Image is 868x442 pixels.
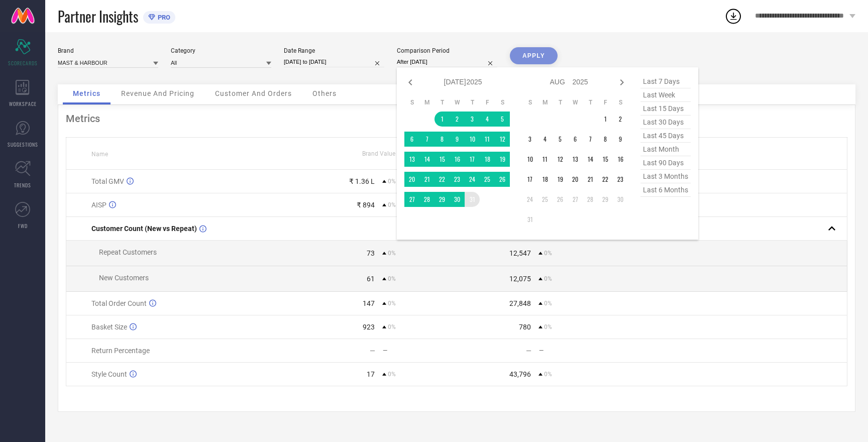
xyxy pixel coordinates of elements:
td: Mon Jul 21 2025 [419,172,435,187]
span: PRO [155,14,170,21]
td: Sat Jul 12 2025 [495,132,510,147]
div: Previous month [404,76,416,88]
span: Style Count [91,370,127,378]
span: Customer Count (New vs Repeat) [91,225,197,233]
div: Comparison Period [397,47,497,54]
div: ₹ 1.36 L [349,177,375,185]
td: Fri Aug 22 2025 [598,172,613,187]
th: Friday [480,98,495,106]
span: 0% [544,323,552,330]
div: 12,075 [509,275,531,283]
th: Saturday [613,98,628,106]
span: Name [91,151,108,158]
td: Tue Aug 05 2025 [553,132,568,147]
div: — [539,347,612,354]
div: Brand [58,47,158,54]
td: Thu Jul 03 2025 [465,112,480,127]
span: TRENDS [14,181,31,189]
td: Thu Jul 17 2025 [465,152,480,167]
span: 0% [388,178,396,185]
span: Brand Value [362,150,395,157]
span: New Customers [99,274,149,282]
td: Fri Jul 18 2025 [480,152,495,167]
td: Sun Aug 10 2025 [522,152,537,167]
span: last month [640,143,691,156]
th: Monday [537,98,553,106]
span: Total Order Count [91,299,147,307]
td: Sat Jul 26 2025 [495,172,510,187]
td: Tue Aug 26 2025 [553,192,568,207]
span: AISP [91,201,106,209]
td: Mon Jul 14 2025 [419,152,435,167]
td: Tue Jul 29 2025 [435,192,450,207]
td: Fri Jul 11 2025 [480,132,495,147]
div: 61 [367,275,375,283]
th: Wednesday [450,98,465,106]
th: Friday [598,98,613,106]
td: Sun Jul 20 2025 [404,172,419,187]
td: Mon Aug 25 2025 [537,192,553,207]
th: Tuesday [435,98,450,106]
div: 780 [519,323,531,331]
span: 0% [544,300,552,307]
div: — [383,347,456,354]
span: SCORECARDS [8,59,38,67]
input: Select comparison period [397,57,497,67]
span: Total GMV [91,177,124,185]
td: Thu Aug 21 2025 [583,172,598,187]
td: Sun Jul 27 2025 [404,192,419,207]
td: Tue Aug 12 2025 [553,152,568,167]
th: Sunday [522,98,537,106]
td: Mon Jul 28 2025 [419,192,435,207]
span: 0% [388,371,396,378]
span: 0% [388,300,396,307]
span: Metrics [73,89,100,97]
span: Others [312,89,337,97]
div: 73 [367,249,375,257]
td: Wed Aug 06 2025 [568,132,583,147]
td: Tue Jul 22 2025 [435,172,450,187]
div: Category [171,47,271,54]
td: Mon Jul 07 2025 [419,132,435,147]
td: Sun Aug 24 2025 [522,192,537,207]
span: last 15 days [640,102,691,116]
span: 0% [388,250,396,257]
td: Tue Aug 19 2025 [553,172,568,187]
span: 0% [544,250,552,257]
div: 27,848 [509,299,531,307]
th: Saturday [495,98,510,106]
span: Repeat Customers [99,248,157,256]
td: Mon Aug 04 2025 [537,132,553,147]
th: Wednesday [568,98,583,106]
td: Sun Aug 17 2025 [522,172,537,187]
td: Sat Aug 30 2025 [613,192,628,207]
span: Return Percentage [91,347,150,355]
th: Thursday [465,98,480,106]
td: Thu Jul 31 2025 [465,192,480,207]
td: Mon Aug 11 2025 [537,152,553,167]
td: Sat Aug 09 2025 [613,132,628,147]
td: Wed Aug 13 2025 [568,152,583,167]
td: Thu Aug 07 2025 [583,132,598,147]
td: Mon Aug 18 2025 [537,172,553,187]
td: Sun Aug 03 2025 [522,132,537,147]
span: 0% [544,371,552,378]
td: Fri Aug 08 2025 [598,132,613,147]
div: Next month [616,76,628,88]
span: last 6 months [640,183,691,197]
td: Sat Aug 23 2025 [613,172,628,187]
td: Wed Jul 16 2025 [450,152,465,167]
td: Wed Aug 20 2025 [568,172,583,187]
td: Tue Jul 08 2025 [435,132,450,147]
td: Wed Jul 30 2025 [450,192,465,207]
span: Customer And Orders [215,89,292,97]
td: Sun Aug 31 2025 [522,212,537,227]
span: Basket Size [91,323,127,331]
td: Fri Aug 29 2025 [598,192,613,207]
span: SUGGESTIONS [8,141,38,148]
span: 0% [388,201,396,208]
td: Fri Aug 15 2025 [598,152,613,167]
td: Tue Jul 15 2025 [435,152,450,167]
td: Wed Aug 27 2025 [568,192,583,207]
span: last 45 days [640,129,691,143]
